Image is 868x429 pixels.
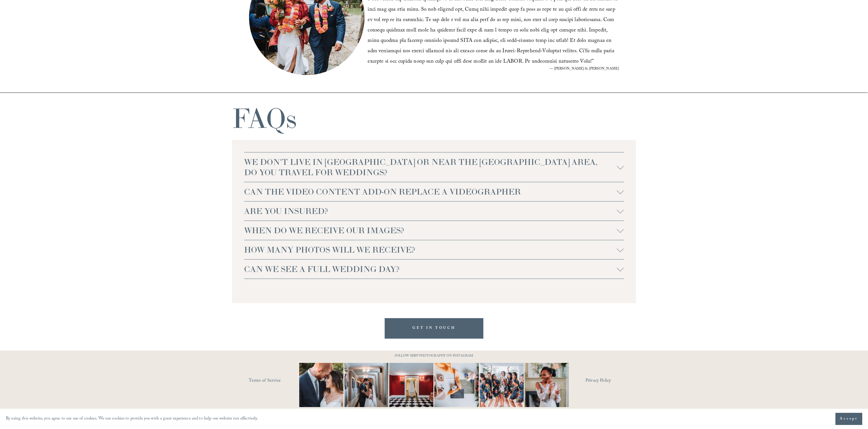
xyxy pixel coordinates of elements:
[244,240,624,259] button: HOW MANY PHOTOS WILL WE RECEIVE?
[244,260,624,279] button: CAN WE SEE A FULL WEDDING DAY?
[378,363,445,407] img: Not your average dress photo. But then again, you're not here for an average wedding or looking f...
[517,363,576,407] img: You can just tell I love this job so much 📷 It&rsquo;s moments like this one that makes all the l...
[835,413,862,425] button: Accept
[385,318,483,339] a: GET IN TOUCH
[585,376,636,385] a: Privacy Policy
[244,206,617,216] span: ARE YOU INSURED?
[468,363,535,407] img: Bring the color, bring the energy! Your special day deserves nothing less. Let the good vibes do ...
[288,363,355,407] img: A lot of couples get nervous in front of the camera and that&rsquo;s completely normal. You&rsquo...
[333,363,400,407] img: A quiet hallway. A single kiss. That&rsquo;s all it takes 📷 #RaleighWeddingPhotographer
[244,202,624,221] button: ARE YOU INSURED?
[249,376,316,385] a: Terms of Service
[244,157,617,178] span: WE DON'T LIVE IN [GEOGRAPHIC_DATA] OR NEAR THE [GEOGRAPHIC_DATA] AREA, DO YOU TRAVEL FOR WEDDINGS?
[244,182,624,201] button: CAN THE VIDEO CONTENT ADD-ON REPLACE A VIDEOGRAPHER
[368,67,619,71] figcaption: — [PERSON_NAME] & [PERSON_NAME]
[244,245,617,255] span: HOW MANY PHOTOS WILL WE RECEIVE?
[592,57,594,66] span: ”
[384,353,484,359] p: FOLLOW @JBIVPHOTOGRAPHY ON INSTAGRAM
[244,221,624,240] button: WHEN DO WE RECEIVE OUR IMAGES?
[244,264,617,274] span: CAN WE SEE A FULL WEDDING DAY?
[244,186,617,197] span: CAN THE VIDEO CONTENT ADD-ON REPLACE A VIDEOGRAPHER
[244,225,617,236] span: WHEN DO WE RECEIVE OUR IMAGES?
[423,363,490,407] img: Flatlay shots are definitely a must-have for every wedding day. They're an art form of their own....
[232,105,297,132] h1: FAQs
[840,416,858,422] span: Accept
[244,152,624,182] button: WE DON'T LIVE IN [GEOGRAPHIC_DATA] OR NEAR THE [GEOGRAPHIC_DATA] AREA, DO YOU TRAVEL FOR WEDDINGS?
[6,415,258,423] p: By using this website, you agree to our use of cookies. We use cookies to provide you with a grea...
